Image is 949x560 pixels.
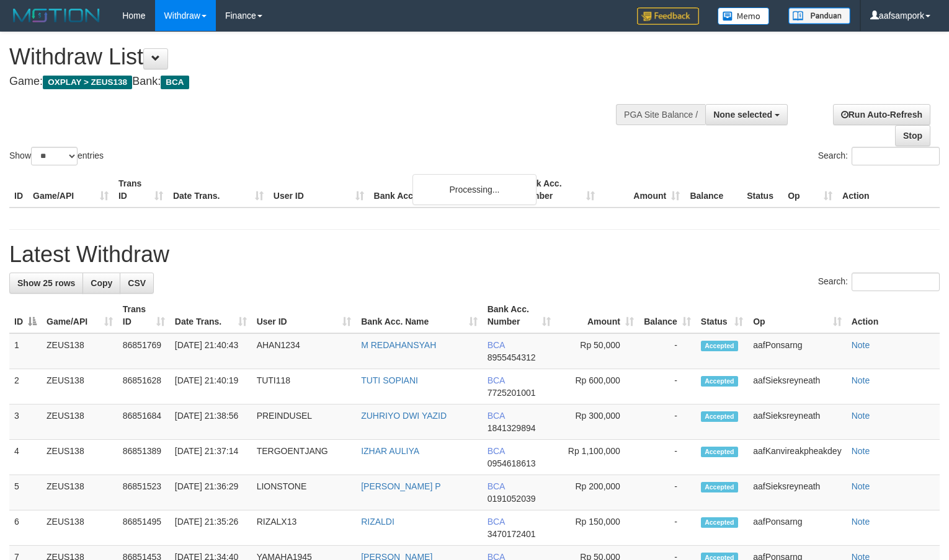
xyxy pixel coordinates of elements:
[488,529,536,539] span: Copy 3470172401 to clipboard
[91,278,112,288] span: Copy
[837,172,940,208] th: Action
[361,411,447,421] a: ZUHRIYO DWI YAZID
[9,147,104,165] label: Show entries
[488,340,505,350] span: BCA
[252,369,357,405] td: TUTI118
[639,298,696,333] th: Balance: activate to sort column ascending
[847,298,940,333] th: Action
[42,333,118,369] td: ZEUS138
[600,172,685,208] th: Amount
[252,440,357,475] td: TERGOENTJANG
[833,104,930,125] a: Run Auto-Refresh
[9,405,42,440] td: 3
[556,510,639,546] td: Rp 150,000
[252,405,357,440] td: PREINDUSEL
[42,475,118,510] td: ZEUS138
[252,298,357,333] th: User ID: activate to sort column ascending
[639,475,696,510] td: -
[161,76,189,89] span: BCA
[639,405,696,440] td: -
[556,333,639,369] td: Rp 50,000
[701,376,738,387] span: Accepted
[170,475,252,510] td: [DATE] 21:36:29
[483,298,556,333] th: Bank Acc. Number: activate to sort column ascending
[170,405,252,440] td: [DATE] 21:38:56
[9,242,940,267] h1: Latest Withdraw
[718,7,770,25] img: Button%20Memo.svg
[488,423,536,433] span: Copy 1841329894 to clipboard
[361,375,418,385] a: TUTI SOPIANI
[748,510,846,546] td: aafPonsarng
[701,447,738,457] span: Accepted
[42,440,118,475] td: ZEUS138
[42,510,118,546] td: ZEUS138
[9,440,42,475] td: 4
[488,517,505,527] span: BCA
[9,273,83,294] a: Show 25 rows
[701,341,738,351] span: Accepted
[852,481,870,491] a: Note
[118,333,170,369] td: 86851769
[361,517,394,527] a: RIZALDI
[852,273,940,291] input: Search:
[170,440,252,475] td: [DATE] 21:37:14
[701,482,738,492] span: Accepted
[713,110,772,120] span: None selected
[361,340,436,350] a: M REDAHANSYAH
[9,475,42,510] td: 5
[639,510,696,546] td: -
[120,273,154,294] a: CSV
[852,147,940,165] input: Search:
[895,125,930,146] a: Stop
[170,298,252,333] th: Date Trans.: activate to sort column ascending
[556,475,639,510] td: Rp 200,000
[118,298,170,333] th: Trans ID: activate to sort column ascending
[556,440,639,475] td: Rp 1,100,000
[639,440,696,475] td: -
[488,388,536,398] span: Copy 7725201001 to clipboard
[9,6,104,25] img: MOTION_logo.png
[742,172,783,208] th: Status
[556,405,639,440] td: Rp 300,000
[556,369,639,405] td: Rp 600,000
[852,375,870,385] a: Note
[28,172,114,208] th: Game/API
[114,172,168,208] th: Trans ID
[43,76,132,89] span: OXPLAY > ZEUS138
[701,411,738,422] span: Accepted
[488,411,505,421] span: BCA
[701,517,738,528] span: Accepted
[252,475,357,510] td: LIONSTONE
[9,298,42,333] th: ID: activate to sort column descending
[748,298,846,333] th: Op: activate to sort column ascending
[748,475,846,510] td: aafSieksreyneath
[42,369,118,405] td: ZEUS138
[818,273,940,291] label: Search:
[556,298,639,333] th: Amount: activate to sort column ascending
[356,298,482,333] th: Bank Acc. Name: activate to sort column ascending
[852,446,870,456] a: Note
[696,298,748,333] th: Status: activate to sort column ascending
[852,517,870,527] a: Note
[783,172,837,208] th: Op
[17,278,75,288] span: Show 25 rows
[9,510,42,546] td: 6
[128,278,146,288] span: CSV
[788,7,850,24] img: panduan.png
[412,174,537,205] div: Processing...
[118,475,170,510] td: 86851523
[42,405,118,440] td: ZEUS138
[488,352,536,362] span: Copy 8955454312 to clipboard
[252,333,357,369] td: AHAN1234
[9,76,620,88] h4: Game: Bank:
[748,405,846,440] td: aafSieksreyneath
[639,333,696,369] td: -
[9,333,42,369] td: 1
[488,375,505,385] span: BCA
[685,172,742,208] th: Balance
[170,369,252,405] td: [DATE] 21:40:19
[361,481,440,491] a: [PERSON_NAME] P
[118,369,170,405] td: 86851628
[748,333,846,369] td: aafPonsarng
[488,494,536,504] span: Copy 0191052039 to clipboard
